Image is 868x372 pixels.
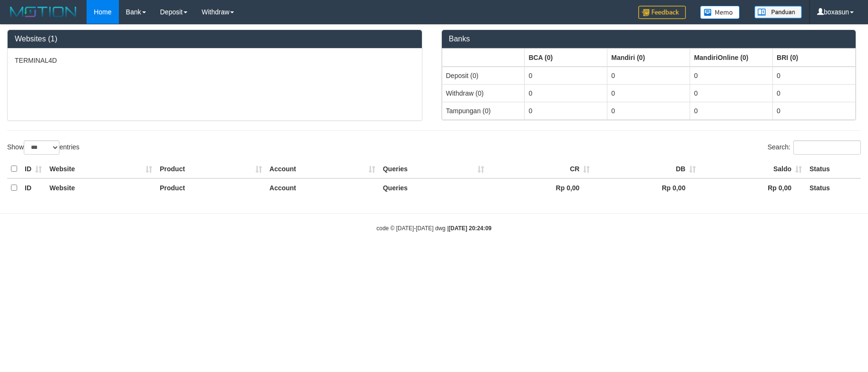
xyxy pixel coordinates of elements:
[638,6,686,19] img: Feedback.jpg
[442,102,525,119] td: Tampungan (0)
[594,160,700,178] th: DB
[449,225,491,232] strong: [DATE] 20:24:09
[46,160,156,178] th: Website
[690,84,773,102] td: 0
[754,6,802,19] img: panduan.png
[607,49,690,67] th: Group: activate to sort column ascending
[525,67,607,85] td: 0
[525,84,607,102] td: 0
[773,49,856,67] th: Group: activate to sort column ascending
[607,102,690,119] td: 0
[24,140,59,155] select: Showentries
[266,160,379,178] th: Account
[7,5,79,19] img: MOTION_logo.png
[690,49,773,67] th: Group: activate to sort column ascending
[21,178,46,197] th: ID
[525,49,607,67] th: Group: activate to sort column ascending
[377,225,492,232] small: code © [DATE]-[DATE] dwg |
[442,84,525,102] td: Withdraw (0)
[594,178,700,197] th: Rp 0,00
[690,67,773,85] td: 0
[773,102,856,119] td: 0
[15,56,415,65] p: TERMINAL4D
[700,6,740,19] img: Button%20Memo.svg
[773,84,856,102] td: 0
[442,49,525,67] th: Group: activate to sort column ascending
[442,67,525,85] td: Deposit (0)
[773,67,856,85] td: 0
[488,178,594,197] th: Rp 0,00
[156,160,266,178] th: Product
[806,178,861,197] th: Status
[768,140,861,155] label: Search:
[793,140,861,155] input: Search:
[7,140,79,155] label: Show entries
[690,102,773,119] td: 0
[449,35,849,43] h3: Banks
[525,102,607,119] td: 0
[15,35,415,43] h3: Websites (1)
[700,160,806,178] th: Saldo
[156,178,266,197] th: Product
[700,178,806,197] th: Rp 0,00
[379,160,488,178] th: Queries
[21,160,46,178] th: ID
[46,178,156,197] th: Website
[488,160,594,178] th: CR
[607,67,690,85] td: 0
[379,178,488,197] th: Queries
[607,84,690,102] td: 0
[806,160,861,178] th: Status
[266,178,379,197] th: Account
